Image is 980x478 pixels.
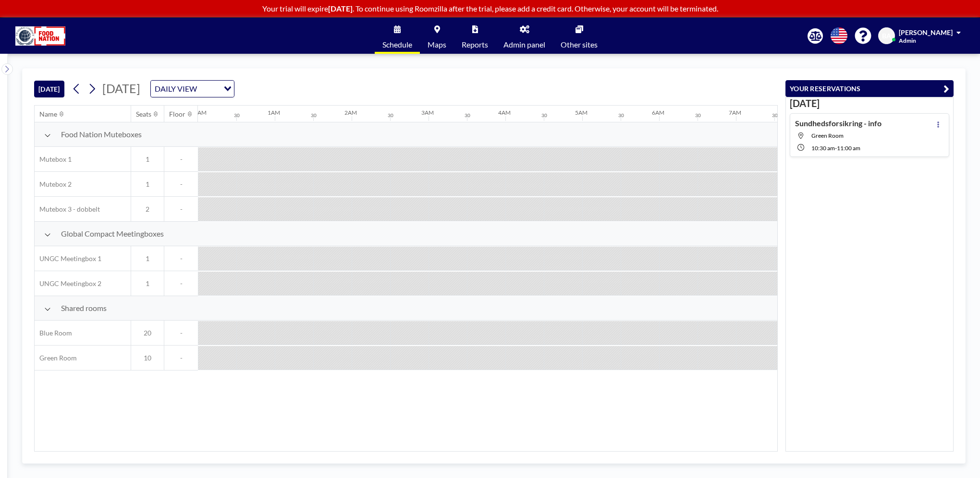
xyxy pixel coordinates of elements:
div: 30 [311,112,317,119]
div: 7AM [729,109,741,116]
div: 30 [234,112,240,119]
span: [DATE] [102,81,140,96]
div: 1AM [268,109,280,116]
div: 5AM [575,109,588,116]
a: Other sites [553,18,605,54]
div: Seats [136,110,151,119]
span: Food Nation Muteboxes [61,130,142,139]
div: 3AM [421,109,434,116]
span: Mutebox 3 - dobbelt [35,205,100,214]
div: 30 [695,112,701,119]
img: organization-logo [15,26,65,46]
span: 1 [131,254,164,263]
h4: Sundhedsforsikring - info [795,119,882,128]
span: Mutebox 2 [35,180,72,189]
span: 1 [131,155,164,164]
span: 10:30 AM [811,144,835,152]
span: Blue Room [35,329,72,337]
span: - [164,354,198,362]
span: Green Room [811,132,844,139]
span: 1 [131,279,164,288]
input: Search for option [200,83,218,95]
span: - [164,180,198,189]
a: Reports [454,18,496,54]
div: 4AM [498,109,511,116]
div: Name [39,110,57,119]
span: 10 [131,354,164,362]
span: - [164,155,198,164]
span: Mutebox 1 [35,155,72,164]
span: - [835,144,837,152]
div: 12AM [191,109,207,116]
span: Green Room [35,354,77,362]
span: - [164,205,198,214]
span: Schedule [382,41,412,48]
span: 11:00 AM [837,144,860,152]
a: Maps [420,18,454,54]
span: Shared rooms [61,303,107,313]
div: Search for option [151,81,234,97]
button: [DATE] [34,81,64,97]
span: UNGC Meetingbox 1 [35,254,101,263]
span: Admin [899,37,916,44]
span: 2 [131,205,164,214]
span: Maps [428,41,446,48]
span: Global Compact Meetingboxes [61,229,164,239]
div: 30 [388,112,393,119]
span: BA [882,32,891,40]
span: UNGC Meetingbox 2 [35,279,101,288]
div: 30 [618,112,624,119]
span: Admin panel [503,41,545,48]
span: - [164,254,198,263]
div: 30 [772,112,778,119]
span: [PERSON_NAME] [899,28,953,36]
span: Other sites [561,41,598,48]
div: 2AM [344,109,357,116]
span: 1 [131,180,164,189]
a: Schedule [375,18,420,54]
div: Floor [169,110,185,119]
div: 30 [465,112,470,119]
div: 30 [541,112,547,119]
button: YOUR RESERVATIONS [785,80,954,97]
span: - [164,329,198,337]
h3: [DATE] [790,97,949,109]
span: 20 [131,329,164,337]
span: - [164,279,198,288]
div: 6AM [652,109,664,116]
span: DAILY VIEW [153,83,199,95]
b: [DATE] [328,4,353,13]
a: Admin panel [496,18,553,54]
span: Reports [462,41,488,48]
